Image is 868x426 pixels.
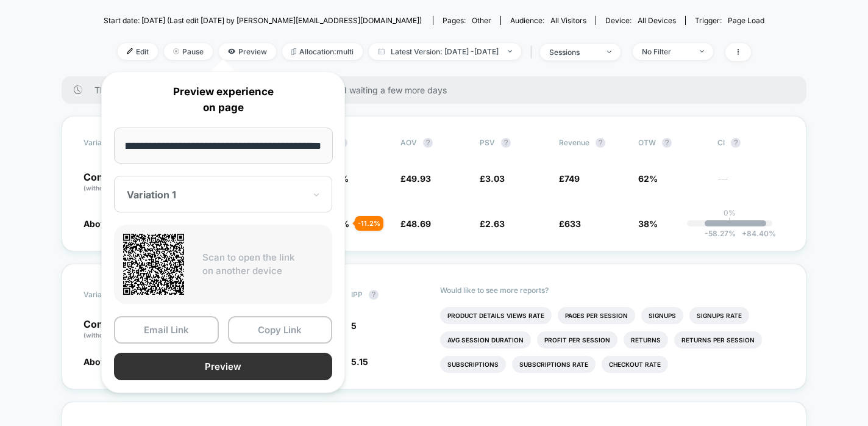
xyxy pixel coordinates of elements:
button: ? [662,138,672,148]
img: rebalance [291,48,296,55]
span: (without changes) [84,184,138,192]
li: Product Details Views Rate [440,307,552,324]
button: Preview [114,353,332,380]
li: Subscriptions Rate [512,356,596,373]
p: Preview experience on page [114,84,332,115]
span: AOV [400,138,417,147]
span: Start date: [DATE] (Last edit [DATE] by [PERSON_NAME][EMAIL_ADDRESS][DOMAIN_NAME]) [104,16,422,25]
p: Scan to open the link on another device [202,251,323,278]
li: Signups Rate [689,307,749,324]
span: 62% [638,173,658,184]
span: all devices [638,16,676,25]
p: Control [84,319,160,340]
span: 749 [564,173,580,184]
span: £ [400,173,431,184]
div: Audience: [510,16,586,25]
span: -58.27 % [705,229,736,238]
span: CI [717,138,784,148]
span: Above Klarna [84,218,140,229]
span: OTW [638,138,705,148]
li: Subscriptions [440,356,506,373]
span: Revenue [559,138,589,147]
img: edit [127,48,133,54]
span: £ [480,218,505,229]
button: Email Link [114,316,219,344]
div: Pages: [443,16,491,25]
span: £ [559,173,580,184]
div: sessions [549,48,598,57]
button: ? [501,138,511,148]
p: | [728,217,731,226]
p: Control [84,172,151,193]
span: --- [717,175,784,193]
span: 633 [564,218,581,229]
li: Returns [624,331,668,348]
span: All Visitors [550,16,586,25]
span: + [742,229,747,238]
span: 49.93 [406,173,431,184]
li: Pages Per Session [558,307,635,324]
span: Edit [118,43,158,60]
div: Trigger: [695,16,764,25]
span: other [472,16,491,25]
span: (without changes) [84,331,138,339]
button: Copy Link [228,316,333,344]
span: Device: [596,16,685,25]
span: PSV [480,138,495,147]
span: £ [400,218,431,229]
span: Variation [84,138,151,148]
img: end [508,50,512,52]
span: Page Load [728,16,764,25]
li: Returns Per Session [674,331,762,348]
span: Above Klarna [84,356,140,367]
img: end [700,50,704,52]
img: end [607,51,611,53]
span: Latest Version: [DATE] - [DATE] [369,43,521,60]
span: There are still no statistically significant results. We recommend waiting a few more days [94,85,782,95]
span: 84.40 % [736,229,776,238]
span: £ [559,218,581,229]
button: ? [731,138,741,148]
li: Checkout Rate [602,356,668,373]
span: | [527,43,540,61]
span: 5.15 [351,356,368,367]
span: Preview [219,43,276,60]
span: Allocation: multi [282,43,363,60]
img: end [173,48,179,54]
p: 0% [724,208,736,217]
span: Variation [84,286,151,304]
img: calendar [378,48,385,54]
p: Would like to see more reports? [440,286,784,295]
span: 3.03 [485,173,505,184]
div: No Filter [642,47,691,56]
button: ? [423,138,433,148]
button: ? [596,138,605,148]
li: Avg Session Duration [440,331,531,348]
span: £ [480,173,505,184]
span: 48.69 [406,218,431,229]
span: 2.63 [485,218,505,229]
button: ? [369,290,379,300]
span: 38% [638,218,658,229]
span: Pause [164,43,213,60]
li: Signups [641,307,683,324]
div: - 11.2 % [355,216,383,231]
li: Profit Per Session [537,331,617,348]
